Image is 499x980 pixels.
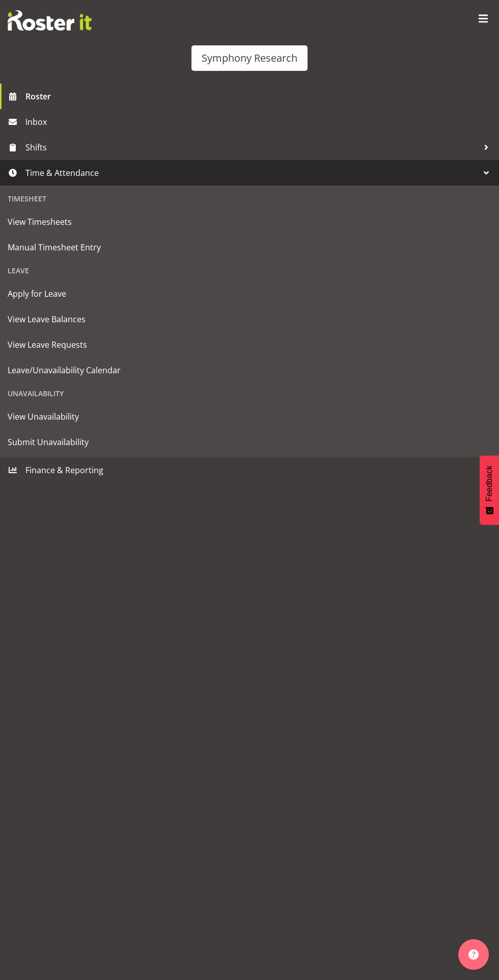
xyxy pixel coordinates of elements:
a: View Leave Balances [3,306,496,332]
a: Apply for Leave [3,281,496,306]
span: View Timesheets [8,214,491,229]
img: Rosterit website logo [8,10,92,31]
span: View Leave Balances [8,312,491,327]
span: Submit Unavailability [8,434,491,450]
button: Feedback - Show survey [480,455,499,525]
div: Symphony Research [202,50,297,66]
a: View Timesheets [3,209,496,235]
span: Time & Attendance [25,165,479,180]
span: Feedback [485,466,494,501]
a: View Leave Requests [3,332,496,357]
span: View Unavailability [8,409,491,424]
span: View Leave Requests [8,337,491,352]
img: help-xxl-2.png [468,949,479,960]
span: Manual Timesheet Entry [8,240,491,255]
span: Apply for Leave [8,286,491,301]
div: Unavailability [3,383,496,404]
a: View Unavailability [3,404,496,429]
a: Manual Timesheet Entry [3,235,496,260]
span: Finance & Reporting [25,462,479,478]
span: Leave/Unavailability Calendar [8,363,491,378]
div: Timesheet [3,188,496,209]
span: Roster [25,89,494,104]
span: Inbox [25,114,494,130]
span: Shifts [25,140,479,155]
a: Submit Unavailability [3,429,496,455]
a: Leave/Unavailability Calendar [3,357,496,383]
div: Leave [3,260,496,281]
